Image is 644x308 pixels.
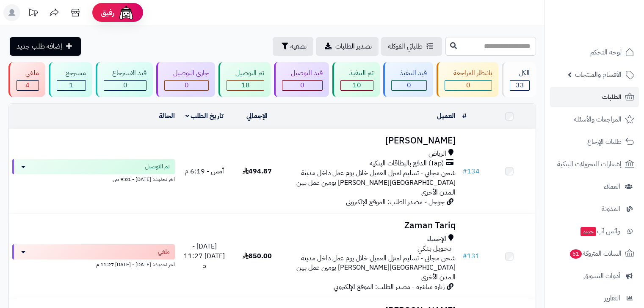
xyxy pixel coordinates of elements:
div: بانتظار المراجعة [445,68,492,78]
a: العملاء [550,176,639,197]
a: تاريخ الطلب [185,111,224,121]
a: الإجمالي [246,111,268,121]
span: زيارة مباشرة - مصدر الطلب: الموقع الإلكتروني [334,282,445,292]
a: قيد الاسترجاع 0 [94,62,155,97]
span: العملاء [604,181,620,192]
a: الكل33 [500,62,538,97]
a: ملغي 4 [7,62,47,97]
div: ملغي [17,68,39,78]
a: #131 [462,251,480,261]
span: المدونة [602,203,620,215]
div: جاري التوصيل [164,68,209,78]
span: 61 [569,249,583,259]
span: الرياض [428,149,446,159]
a: طلباتي المُوكلة [381,37,442,56]
span: تصفية [290,41,307,51]
span: (Tap) الدفع بالبطاقات البنكية [370,159,444,168]
div: قيد التوصيل [282,68,323,78]
a: مسترجع 1 [47,62,94,97]
span: رفيق [101,8,114,18]
div: تم التوصيل [227,68,264,78]
a: تحديثات المنصة [22,4,44,23]
a: المدونة [550,199,639,219]
div: اخر تحديث: [DATE] - [DATE] 11:27 م [12,259,175,268]
span: تصدير الطلبات [335,41,372,51]
span: 0 [466,80,470,90]
span: 850.00 [243,251,272,261]
a: بانتظار المراجعة 0 [435,62,500,97]
span: ملغي [158,248,170,256]
a: السلات المتروكة61 [550,243,639,264]
span: طلباتي المُوكلة [388,41,423,51]
div: تم التنفيذ [340,68,373,78]
span: السلات المتروكة [569,248,622,259]
span: الأقسام والمنتجات [575,69,622,81]
a: قيد التوصيل 0 [272,62,331,97]
div: قيد الاسترجاع [104,68,147,78]
h3: Zaman Tariq [287,221,455,230]
span: أدوات التسويق [583,270,620,282]
img: logo-2.png [586,6,636,24]
div: 1 [57,81,86,90]
span: [DATE] - [DATE] 11:27 م [184,241,225,271]
span: تـحـويـل بـنـكـي [417,244,451,254]
img: ai-face.png [118,4,135,21]
a: تم التنفيذ 10 [331,62,381,97]
div: 4 [17,81,39,90]
a: العميل [437,111,456,121]
a: الطلبات [550,87,639,107]
a: الحالة [159,111,175,121]
a: طلبات الإرجاع [550,132,639,152]
div: الكل [510,68,530,78]
span: 0 [407,80,411,90]
span: طلبات الإرجاع [587,136,622,148]
span: 0 [300,80,304,90]
a: وآتس آبجديد [550,221,639,241]
span: جوجل - مصدر الطلب: الموقع الإلكتروني [346,197,445,207]
a: # [462,111,467,121]
span: # [462,166,467,176]
span: 10 [353,80,361,90]
h3: [PERSON_NAME] [287,136,455,146]
a: أدوات التسويق [550,266,639,286]
span: إشعارات التحويلات البنكية [557,158,622,170]
div: قيد التنفيذ [391,68,427,78]
span: تم التوصيل [145,162,170,171]
div: 0 [282,81,322,90]
div: 0 [445,81,492,90]
div: 0 [392,81,427,90]
a: تصدير الطلبات [316,37,379,56]
span: لوحة التحكم [590,46,622,58]
span: 494.87 [243,166,272,176]
span: التقارير [604,292,620,304]
span: أمس - 6:19 م [185,166,224,176]
div: 0 [104,81,146,90]
a: تم التوصيل 18 [217,62,272,97]
span: 33 [516,80,524,90]
span: شحن مجاني - تسليم لمنزل العميل خلال يوم عمل داخل مدينة [GEOGRAPHIC_DATA][PERSON_NAME] يومين عمل ب... [296,168,456,197]
span: # [462,251,467,261]
span: 0 [123,80,127,90]
div: 0 [165,81,208,90]
span: شحن مجاني - تسليم لمنزل العميل خلال يوم عمل داخل مدينة [GEOGRAPHIC_DATA][PERSON_NAME] يومين عمل ب... [296,253,456,283]
span: إضافة طلب جديد [17,41,62,51]
span: 4 [25,80,30,90]
a: لوحة التحكم [550,42,639,62]
span: جديد [580,227,596,236]
div: 10 [341,81,373,90]
div: اخر تحديث: [DATE] - 9:01 ص [12,174,175,183]
div: مسترجع [57,68,86,78]
a: جاري التوصيل 0 [155,62,217,97]
a: #134 [462,166,480,176]
div: 18 [227,81,264,90]
a: المراجعات والأسئلة [550,109,639,130]
button: تصفية [273,37,313,56]
span: 0 [185,80,189,90]
a: إشعارات التحويلات البنكية [550,154,639,174]
span: 18 [241,80,250,90]
a: قيد التنفيذ 0 [381,62,435,97]
span: 1 [69,80,73,90]
a: إضافة طلب جديد [10,37,81,56]
span: الإحساء [427,234,446,244]
span: وآتس آب [580,225,620,237]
